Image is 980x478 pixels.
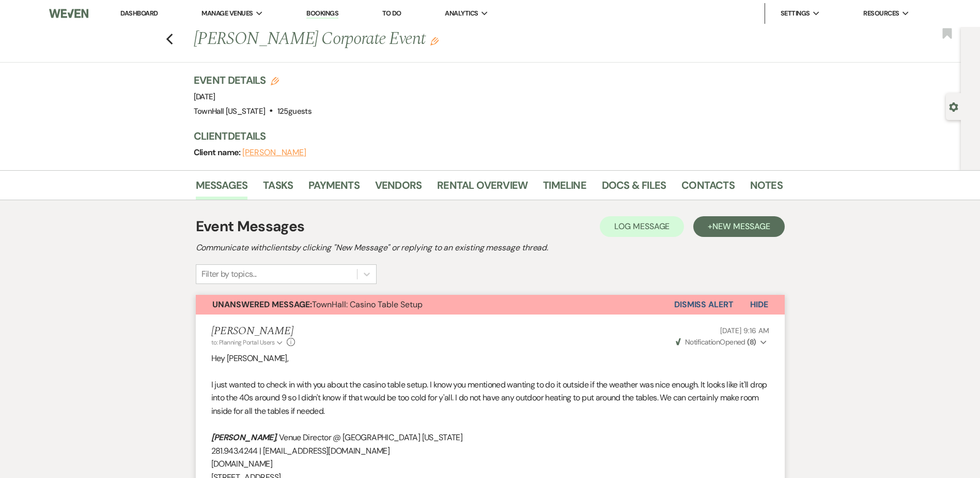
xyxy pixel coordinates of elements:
img: Weven Logo [49,3,88,24]
p: , Venue Director @ [GEOGRAPHIC_DATA] [US_STATE] [211,431,769,444]
a: Tasks [263,177,293,200]
span: Hide [750,299,768,310]
h3: Client Details [194,129,772,143]
a: Rental Overview [437,177,527,200]
span: Log Message [614,221,670,232]
a: Notes [750,177,783,200]
span: TownHall: Casino Table Setup [212,299,423,310]
strong: Unanswered Message: [212,299,312,310]
strong: ( 8 ) [747,337,756,347]
button: Dismiss Alert [674,295,734,315]
a: Vendors [375,177,422,200]
span: to: Planning Portal Users [211,338,275,347]
button: Unanswered Message:TownHall: Casino Table Setup [196,295,674,315]
em: [PERSON_NAME] [211,432,276,443]
span: Resources [863,8,899,19]
span: Manage Venues [201,8,253,19]
button: Open lead details [949,101,958,111]
button: Edit [430,36,439,46]
h1: [PERSON_NAME] Corporate Event [194,27,657,52]
span: Settings [781,8,810,19]
button: [PERSON_NAME] [242,148,306,157]
h2: Communicate with clients by clicking "New Message" or replying to an existing message thread. [196,242,785,254]
h5: [PERSON_NAME] [211,325,295,338]
button: Hide [734,295,785,315]
h1: Event Messages [196,216,305,237]
a: Messages [196,177,248,200]
button: +New Message [693,216,784,237]
span: Analytics [445,8,478,19]
span: Opened [676,337,756,347]
p: 281.943.4244 | [EMAIL_ADDRESS][DOMAIN_NAME] [211,444,769,458]
h3: Event Details [194,73,312,87]
span: Notification [685,337,720,347]
a: Dashboard [120,9,158,18]
button: Log Message [600,216,684,237]
a: Timeline [543,177,586,200]
button: NotificationOpened (8) [674,337,769,348]
a: Contacts [681,177,735,200]
span: Client name: [194,147,243,158]
span: [DATE] 9:16 AM [720,326,769,335]
p: [DOMAIN_NAME] [211,457,769,471]
span: TownHall [US_STATE] [194,106,266,116]
span: 125 guests [277,106,312,116]
a: Payments [308,177,360,200]
a: Docs & Files [602,177,666,200]
p: Hey [PERSON_NAME], [211,352,769,365]
a: Bookings [306,9,338,19]
span: New Message [712,221,770,232]
span: [DATE] [194,92,215,102]
a: To Do [382,9,401,18]
button: to: Planning Portal Users [211,338,285,347]
div: Filter by topics... [201,268,257,280]
p: I just wanted to check in with you about the casino table setup. I know you mentioned wanting to ... [211,378,769,418]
